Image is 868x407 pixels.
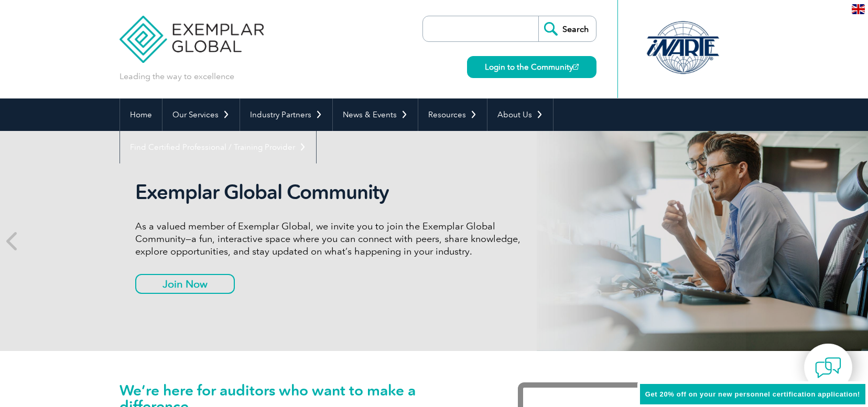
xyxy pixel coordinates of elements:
[815,355,841,381] img: contact-chat.png
[333,98,418,131] a: News & Events
[162,98,240,131] a: Our Services
[135,274,235,294] a: Join Now
[538,16,596,41] input: Search
[120,71,234,82] p: Leading the way to excellence
[135,220,528,258] p: As a valued member of Exemplar Global, we invite you to join the Exemplar Global Community—a fun,...
[645,390,860,398] span: Get 20% off on your new personnel certification application!
[852,4,865,14] img: en
[573,64,579,70] img: open_square.png
[487,98,553,131] a: About Us
[120,98,162,131] a: Home
[135,180,528,204] h2: Exemplar Global Community
[120,131,316,163] a: Find Certified Professional / Training Provider
[467,56,596,78] a: Login to the Community
[240,98,332,131] a: Industry Partners
[418,98,487,131] a: Resources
